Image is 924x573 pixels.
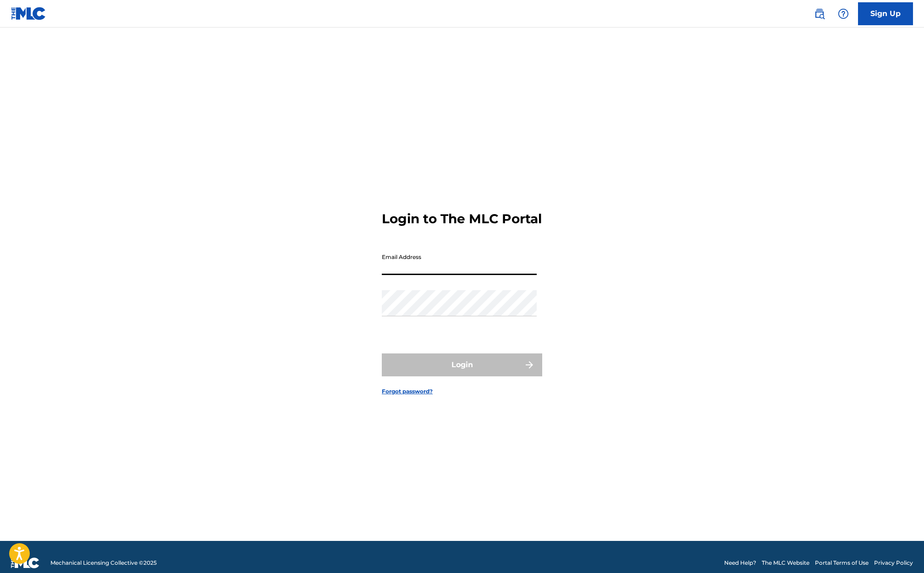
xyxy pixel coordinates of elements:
[814,8,825,19] img: search
[382,211,542,227] h3: Login to The MLC Portal
[11,557,39,568] img: logo
[382,387,433,396] a: Forgot password?
[815,559,869,567] a: Portal Terms of Use
[724,559,756,567] a: Need Help?
[50,559,157,567] span: Mechanical Licensing Collective © 2025
[762,559,809,567] a: The MLC Website
[838,8,849,19] img: help
[834,5,852,23] div: Help
[810,5,829,23] a: Public Search
[878,529,924,573] iframe: Chat Widget
[11,7,46,20] img: MLC Logo
[858,2,913,25] a: Sign Up
[874,559,913,567] a: Privacy Policy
